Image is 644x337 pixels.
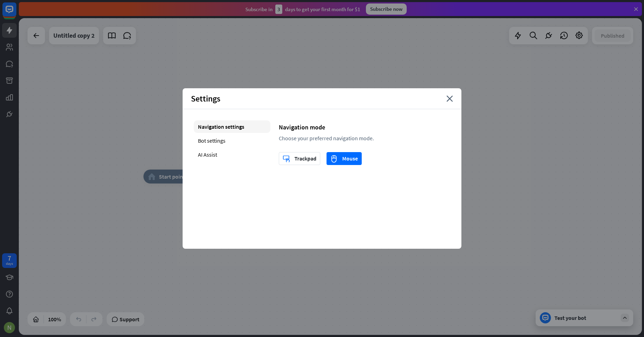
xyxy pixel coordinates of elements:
[279,123,450,131] div: Navigation mode
[283,152,316,165] div: Trackpad
[53,27,95,44] div: Untitled copy 2
[279,152,320,165] button: trackpadTrackpad
[330,155,338,163] i: mouse
[191,93,220,104] span: Settings
[194,120,270,133] div: Navigation settings
[554,314,617,321] div: Test your bot
[159,173,185,180] span: Start point
[446,96,453,102] i: close
[194,148,270,161] div: AI Assist
[366,3,407,15] div: Subscribe now
[46,314,63,325] div: 100%
[6,3,26,24] button: Open LiveChat chat widget
[595,29,631,42] button: Published
[120,314,139,325] span: Support
[327,152,362,165] button: mouseMouse
[245,5,360,14] div: Subscribe in days to get your first month for $1
[283,155,290,163] i: trackpad
[279,135,450,142] div: Choose your preferred navigation mode.
[275,5,282,14] div: 3
[2,253,17,268] a: 7 days
[8,255,11,261] div: 7
[330,152,358,165] div: Mouse
[194,134,270,147] div: Bot settings
[148,173,155,180] i: home_2
[6,261,13,266] div: days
